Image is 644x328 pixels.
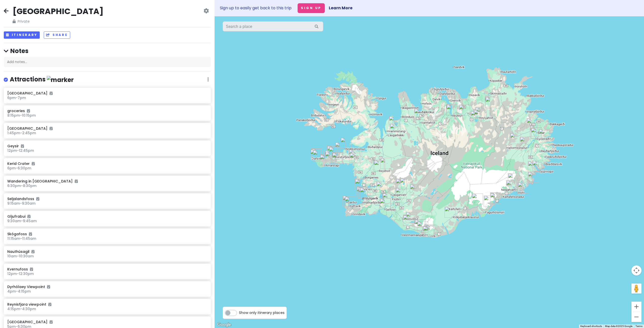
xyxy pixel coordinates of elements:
h6: Skógafoss [7,232,207,236]
button: Sign Up [298,3,325,13]
div: Egilsstaðir [531,127,542,138]
h6: Gljufrabui [7,214,207,219]
i: Added to itinerary [36,197,39,201]
div: Stokksnes [518,182,529,193]
div: Skógafoss [414,219,425,230]
i: Added to itinerary [50,91,53,95]
div: Múlagljúfur Canyon [484,196,495,207]
img: marker [47,76,74,84]
div: Lyngás 5 [531,128,542,139]
span: 6pm - 7pm [7,95,26,100]
div: Akureyri [446,105,457,116]
h6: Seljalandsfoss [7,197,207,201]
div: Grótta Island Lighthouse [356,186,368,198]
span: Map data ©2025 Google [605,325,632,327]
h6: Wandering in [GEOGRAPHIC_DATA] [7,179,207,183]
button: Share [44,31,70,39]
h6: [GEOGRAPHIC_DATA] [7,126,207,131]
div: Bjarnarhöfn Shark Museum [335,142,346,153]
div: Gufu waterfall [539,129,550,140]
div: Gesthús Selfoss [380,199,391,210]
div: Saxhóll Crater [313,150,324,161]
img: Google [216,321,232,328]
div: Höfrungur AK 91 [355,178,366,190]
button: Itinerary [4,31,40,39]
a: Learn More [329,5,352,11]
h2: [GEOGRAPHIC_DATA] [13,6,103,17]
span: 8:15pm - 10:15pm [7,113,36,118]
div: Gullfoss Falls [400,178,411,189]
div: Reynisfjara Beach [424,226,435,237]
i: Added to itinerary [30,267,33,271]
div: Gatklettur [320,155,331,166]
button: Zoom out [631,312,641,322]
div: Goðafoss Waterfall [459,105,470,116]
div: Keflavík International Airport [343,195,354,206]
span: Show only itinerary places [239,310,285,315]
div: Kvernufoss [415,219,426,230]
div: Ytri Tunga [332,153,343,164]
div: Lyngholt 24 [446,104,457,115]
div: Seljalandsfoss [403,215,414,226]
div: Jökulsá á Dal útsýnispallur [527,118,538,129]
div: Dalur - Family Café [360,188,371,199]
button: Map camera controls [631,265,641,275]
h6: [GEOGRAPHIC_DATA] [7,91,207,96]
span: 4:15pm - 4:30pm [7,306,36,311]
i: Added to itinerary [47,285,50,289]
span: 9:15am - 9:30am [7,201,35,206]
h6: Geysir [7,144,207,148]
button: Drag Pegman onto the map to open Street View [631,284,641,294]
button: Keyboard shortcuts [580,324,602,328]
div: Keflavik Airport Car Rental [345,197,356,208]
div: Kirkjuhóll [332,152,343,163]
div: The Icelandic Phallological Museum (Hið Íslenzka Reðasafn) [358,187,369,198]
div: Secret Lagoon Iceland [395,188,407,199]
button: Zoom in [631,302,641,312]
span: 1:45pm - 2:45pm [7,130,36,135]
div: The Barn [424,224,435,235]
h6: Kvernufoss [7,267,207,271]
div: Dimmuborgir Lava Field - [473,110,485,121]
i: Added to itinerary [21,144,24,148]
div: Djúpavogskörin Natural Geothermal Pool [532,161,543,172]
div: Haifoss [410,184,421,195]
div: Búðakirkja [325,152,336,163]
div: Thingvellir [376,181,387,193]
i: Added to itinerary [31,250,34,253]
i: Added to itinerary [75,179,78,183]
span: 11:15am - 11:45am [7,236,36,241]
div: Mývatn Nature Baths [475,107,486,118]
div: Holmur [506,180,517,191]
i: Added to itinerary [32,162,35,165]
div: Glaumbær [414,109,425,120]
i: Added to itinerary [29,232,32,236]
i: Added to itinerary [27,215,30,218]
h6: Kerid Crater [7,161,207,166]
div: Svörtuloft Lighthouse [310,149,321,160]
div: Guðlaug Baths [355,178,367,190]
h6: Dyrhólaey Viewpoint [7,285,207,289]
div: Vök Baths [530,125,541,136]
span: 9:30am - 9:45am [7,218,37,223]
input: Search a place [223,21,323,31]
a: Open this area in Google Maps (opens a new window) [216,321,232,328]
div: Old Akranes Lighthouse [355,179,366,190]
div: Geysir [396,179,407,190]
div: Selfoss [380,199,391,210]
div: Diamond Beach [490,193,501,204]
span: 4pm - 4:15pm [7,289,31,294]
div: Guesthouse Steindórsstadir [374,160,385,171]
div: Reynisfjara viewpoint [423,226,434,237]
span: 6pm - 6:30pm [7,166,31,171]
div: Vík i Myrdal Church [425,225,436,236]
div: Bjarnarfoss [325,150,336,161]
div: Hoffell Glacier hiking area parking lot [508,173,519,184]
div: Parking for Sólheimasandur Plane Wreck [417,221,428,232]
div: Snaedalsfoss waterfall [528,161,539,172]
div: Skútustaðir [470,111,481,122]
div: Skarðsvík Beach [311,148,323,159]
div: Add notes... [4,57,211,67]
div: Fjaðrárgljúfur Canyon [445,207,456,218]
i: Added to itinerary [27,109,30,113]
